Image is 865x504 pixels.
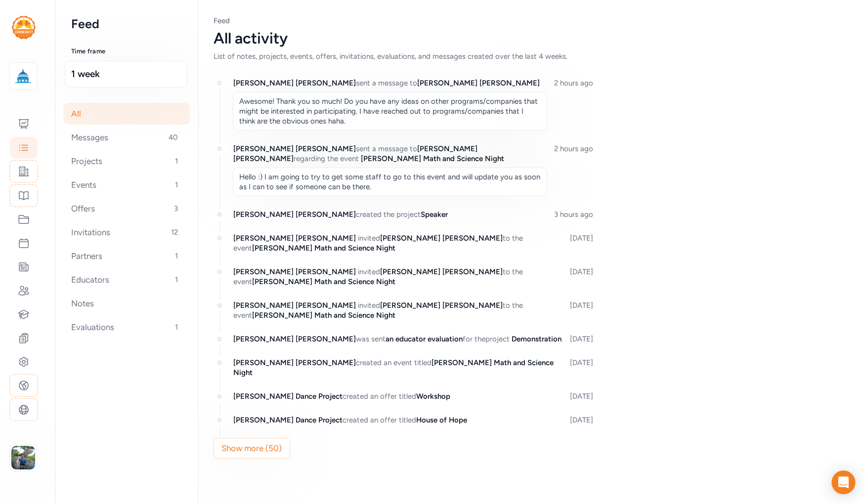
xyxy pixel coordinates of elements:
[71,47,182,55] h3: Time frame
[63,316,190,338] div: Evaluations
[570,390,593,402] div: [DATE]
[63,150,190,172] div: Projects
[63,221,190,243] div: Invitations
[233,333,562,345] div: was sent for the project
[252,277,395,286] span: [PERSON_NAME] Math and Science Night
[63,293,190,314] div: Notes
[63,198,190,219] div: Offers
[171,179,182,191] span: 1
[233,209,546,220] div: created the project
[570,299,593,321] div: [DATE]
[233,416,343,424] span: [PERSON_NAME] Dance Project
[512,335,562,343] span: Demonstration
[416,416,467,424] span: House of Hope
[63,269,190,291] div: Educators
[171,155,182,167] span: 1
[165,131,182,143] span: 40
[239,97,538,126] span: Awesome! Thank you so much! Do you have any ideas on other programs/companies that might be inter...
[233,392,343,401] span: [PERSON_NAME] Dance Project
[570,357,593,378] div: [DATE]
[171,274,182,286] span: 1
[570,266,593,288] div: [DATE]
[380,234,503,243] span: [PERSON_NAME] [PERSON_NAME]
[233,357,562,378] div: created an event titled
[12,65,34,87] img: logo
[221,442,282,454] span: Show more ( 50 )
[233,414,562,426] div: created an offer titled
[554,209,593,220] div: 3 hours ago
[233,335,356,343] span: [PERSON_NAME] [PERSON_NAME]
[233,301,358,310] span: [PERSON_NAME] [PERSON_NAME]
[63,103,190,125] div: All
[63,245,190,267] div: Partners
[233,232,562,254] div: invited to the event
[554,77,593,131] div: 2 hours ago
[380,267,503,276] span: [PERSON_NAME] [PERSON_NAME]
[167,226,182,238] span: 12
[570,333,593,345] div: [DATE]
[233,144,356,153] span: [PERSON_NAME] [PERSON_NAME]
[213,438,290,459] button: Show more (50)
[65,61,187,87] button: 1 week
[233,390,562,402] div: created an offer titled
[416,392,450,401] span: Workshop
[63,126,190,148] div: Messages
[214,30,849,47] div: All activity
[831,470,855,494] div: Open Intercom Messenger
[233,79,356,87] span: [PERSON_NAME] [PERSON_NAME]
[252,244,395,252] span: [PERSON_NAME] Math and Science Night
[380,301,503,310] span: [PERSON_NAME] [PERSON_NAME]
[239,172,540,191] span: Hello :) I am going to try to get some staff to go to this event and will update you as soon as I...
[233,358,356,367] span: [PERSON_NAME] [PERSON_NAME]
[570,232,593,254] div: [DATE]
[214,51,656,61] div: List of notes, projects, events, offers, invitations, evaluations, and messages created over the ...
[417,79,540,87] span: [PERSON_NAME] [PERSON_NAME]
[570,414,593,426] div: [DATE]
[170,203,182,214] span: 3
[233,234,358,243] span: [PERSON_NAME] [PERSON_NAME]
[252,311,395,320] span: [PERSON_NAME] Math and Science Night
[233,143,546,197] div: sent a message to regarding the event
[361,154,504,163] span: [PERSON_NAME] Math and Science Night
[214,16,849,26] nav: Breadcrumb
[171,250,182,262] span: 1
[554,143,593,197] div: 2 hours ago
[233,299,562,321] div: invited to the event
[233,210,356,219] span: [PERSON_NAME] [PERSON_NAME]
[233,266,562,288] div: invited to the event
[233,267,358,276] span: [PERSON_NAME] [PERSON_NAME]
[12,16,36,39] img: logo
[386,335,463,343] span: an educator evaluation
[421,210,448,219] span: Speaker
[63,174,190,196] div: Events
[71,67,181,81] span: 1 week
[233,77,546,131] div: sent a message to
[71,16,182,32] h2: Feed
[214,16,230,25] a: Feed
[171,321,182,333] span: 1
